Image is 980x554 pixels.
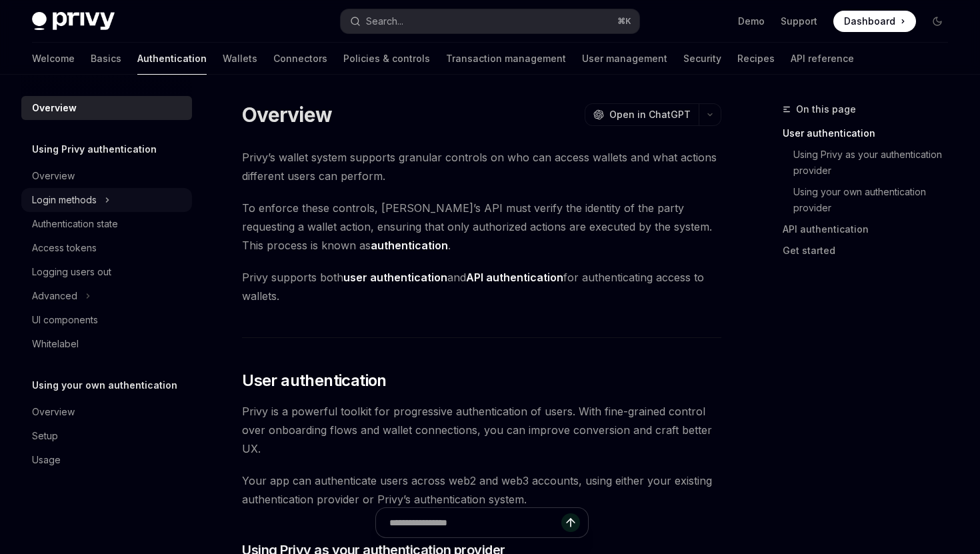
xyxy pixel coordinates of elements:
a: Recipes [737,43,775,75]
button: Search...⌘K [341,9,639,33]
h5: Using Privy authentication [32,141,157,157]
span: Open in ChatGPT [609,108,691,121]
h5: Using your own authentication [32,377,177,393]
a: Welcome [32,43,75,75]
h1: Overview [242,103,332,127]
div: Authentication state [32,216,118,232]
button: Send message [561,513,580,532]
a: Logging users out [21,260,192,284]
a: Security [683,43,721,75]
a: Authentication state [21,212,192,236]
div: Whitelabel [32,336,79,352]
a: User authentication [783,123,959,144]
a: Setup [21,424,192,448]
a: Using Privy as your authentication provider [793,144,959,181]
a: Dashboard [833,11,916,32]
a: API authentication [783,219,959,240]
div: Overview [32,100,77,116]
div: Logging users out [32,264,111,280]
a: UI components [21,308,192,332]
div: Access tokens [32,240,97,256]
a: Wallets [223,43,257,75]
a: Usage [21,448,192,472]
a: User management [582,43,667,75]
a: Support [781,15,817,28]
a: Whitelabel [21,332,192,356]
span: Privy is a powerful toolkit for progressive authentication of users. With fine-grained control ov... [242,402,721,458]
div: Overview [32,168,75,184]
a: Policies & controls [343,43,430,75]
a: Overview [21,164,192,188]
span: To enforce these controls, [PERSON_NAME]’s API must verify the identity of the party requesting a... [242,199,721,255]
a: Demo [738,15,765,28]
a: Access tokens [21,236,192,260]
a: Get started [783,240,959,261]
div: Usage [32,452,61,468]
a: Overview [21,96,192,120]
a: Overview [21,400,192,424]
span: Privy’s wallet system supports granular controls on who can access wallets and what actions diffe... [242,148,721,185]
button: Open in ChatGPT [585,103,699,126]
span: Dashboard [844,15,895,28]
a: Connectors [273,43,327,75]
span: ⌘ K [617,16,631,27]
div: Setup [32,428,58,444]
a: Basics [91,43,121,75]
span: On this page [796,101,856,117]
a: Authentication [137,43,207,75]
strong: API authentication [466,271,563,284]
div: Login methods [32,192,97,208]
img: dark logo [32,12,115,31]
span: User authentication [242,370,387,391]
button: Toggle dark mode [927,11,948,32]
strong: user authentication [343,271,447,284]
div: UI components [32,312,98,328]
a: Using your own authentication provider [793,181,959,219]
a: Transaction management [446,43,566,75]
div: Advanced [32,288,77,304]
div: Overview [32,404,75,420]
a: API reference [791,43,854,75]
strong: authentication [371,239,448,252]
span: Privy supports both and for authenticating access to wallets. [242,268,721,305]
span: Your app can authenticate users across web2 and web3 accounts, using either your existing authent... [242,471,721,509]
div: Search... [366,13,403,29]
